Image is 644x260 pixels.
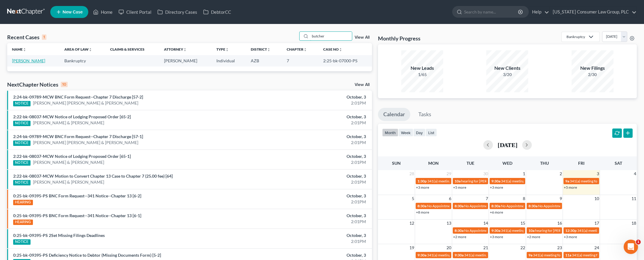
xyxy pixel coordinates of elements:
[502,161,512,166] span: Wed
[252,159,366,165] div: 2:01PM
[428,161,439,166] span: Mon
[572,72,613,78] div: 2/30
[225,48,229,52] i: unfold_more
[565,228,577,233] span: 12:30p
[13,101,31,106] div: NOTICE
[246,55,282,66] td: AZB
[491,204,500,208] span: 8:30a
[535,228,581,233] span: hearing for [PERSON_NAME]
[13,220,33,225] div: HEARING
[527,235,540,239] a: +2 more
[13,213,141,218] a: 0:25-bk-09395-PS BNC Form Request--341 Notice--Chapter 13 [6-1]
[566,34,585,39] div: Bankruptcy
[401,65,443,72] div: New Leads
[355,35,370,40] a: View All
[633,170,637,177] span: 4
[13,160,31,166] div: NOTICE
[90,7,116,17] a: Home
[33,140,138,146] a: [PERSON_NAME] [PERSON_NAME] & [PERSON_NAME]
[565,253,571,257] span: 11a
[378,35,420,42] h3: Monthly Progress
[33,120,104,126] a: [PERSON_NAME] & [PERSON_NAME]
[105,43,159,55] th: Claims & Services
[13,154,131,159] a: 2:22-bk-08037-MCW Notice of Lodging Proposed Order [65-1]
[636,240,641,244] span: 1
[267,48,271,52] i: unfold_more
[13,180,31,185] div: NOTICE
[624,240,638,254] iframe: Intercom live chat
[413,108,437,121] a: Tasks
[522,195,526,202] span: 8
[461,179,507,183] span: hearing for [PERSON_NAME]
[446,244,452,251] span: 20
[559,195,563,202] span: 9
[13,233,105,238] a: 0:25-bk-09395-PS 2Set Missing Filings Deadlines
[287,47,307,52] a: Chapterunfold_more
[252,199,366,205] div: 2:01PM
[183,48,187,52] i: unfold_more
[565,179,569,183] span: 9a
[564,185,577,190] a: +5 more
[216,47,229,52] a: Typeunfold_more
[427,179,485,183] span: 341(a) meeting for [PERSON_NAME]
[282,55,318,66] td: 7
[501,179,590,183] span: 341(a) meeting for [PERSON_NAME] & [PERSON_NAME]
[12,58,45,63] a: [PERSON_NAME]
[252,179,366,185] div: 2:01PM
[446,170,452,177] span: 29
[533,253,591,257] span: 341(a) meeting for [PERSON_NAME]
[427,204,455,208] span: No Appointments
[426,129,437,137] button: list
[411,195,415,202] span: 5
[528,228,534,233] span: 10a
[416,210,429,214] a: +8 more
[559,170,563,177] span: 2
[159,55,212,66] td: [PERSON_NAME]
[401,72,443,78] div: 1/65
[594,220,600,227] span: 17
[13,253,161,258] a: 0:25-bk-09395-PS Deficiency Notice to Debtor (Missing Documents Form) [5-2]
[116,7,154,17] a: Client Portal
[33,100,138,106] a: [PERSON_NAME] [PERSON_NAME] & [PERSON_NAME]
[483,220,489,227] span: 14
[251,47,271,52] a: Districtunfold_more
[455,179,461,183] span: 10a
[631,220,637,227] span: 18
[60,55,105,66] td: Bankruptcy
[7,81,68,88] div: NextChapter Notices
[7,34,46,41] div: Recent Cases
[409,170,415,177] span: 28
[252,120,366,126] div: 2:01PM
[491,228,500,233] span: 9:30a
[13,94,143,99] a: 2:24-bk-09789-MCW BNC Form Request--Chapter 7 Discharge [57-2]
[417,204,426,208] span: 8:30a
[13,200,33,205] div: HEARING
[486,65,528,72] div: New Clients
[596,170,600,177] span: 3
[464,228,492,233] span: No Appointments
[310,32,352,40] input: Search by name...
[89,48,92,52] i: unfold_more
[252,153,366,159] div: October, 3
[252,114,366,120] div: October, 3
[486,72,528,78] div: 3/20
[13,193,141,198] a: 0:25-bk-09395-PS BNC Form Request--341 Notice--Chapter 13 [6-2]
[538,204,566,208] span: No Appointments
[416,185,429,190] a: +3 more
[200,7,234,17] a: DebtorCC
[252,193,366,199] div: October, 3
[252,140,366,146] div: 2:01PM
[455,228,464,233] span: 8:30a
[409,220,415,227] span: 12
[252,238,366,244] div: 2:01PM
[467,161,474,166] span: Tue
[557,220,563,227] span: 16
[485,195,489,202] span: 7
[13,114,131,119] a: 2:22-bk-08037-MCW Notice of Lodging Proposed Order [65-2]
[577,228,635,233] span: 341(a) meeting for [PERSON_NAME]
[490,185,503,190] a: +3 more
[392,161,401,166] span: Sun
[252,134,366,140] div: October, 3
[382,129,398,137] button: month
[453,235,466,239] a: +2 more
